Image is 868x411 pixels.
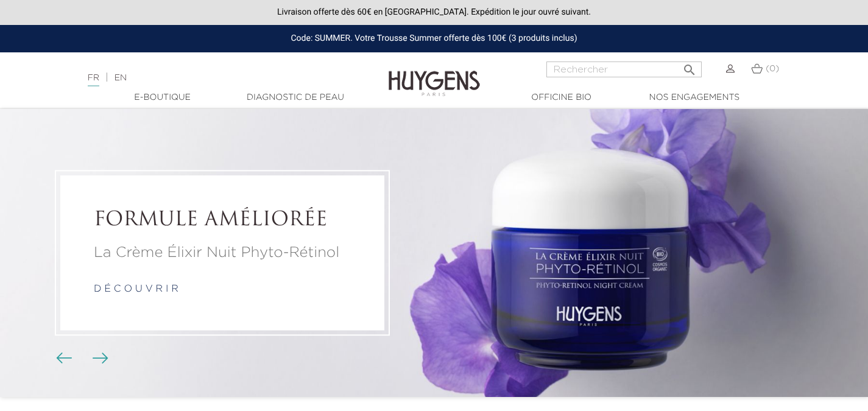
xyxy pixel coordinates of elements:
[766,65,779,73] span: (0)
[102,91,224,104] a: E-Boutique
[235,91,356,104] a: Diagnostic de peau
[115,74,127,82] a: EN
[633,91,755,104] a: Nos engagements
[94,209,351,233] h2: FORMULE AMÉLIORÉE
[61,350,101,368] div: Boutons du carrousel
[94,242,351,264] p: La Crème Élixir Nuit Phyto-Rétinol
[94,284,178,294] a: d é c o u v r i r
[546,61,702,77] input: Rechercher
[88,74,99,86] a: FR
[679,58,700,74] button: 
[389,51,480,98] img: Huygens
[82,71,353,85] div: |
[682,59,697,74] i: 
[501,91,623,104] a: Officine Bio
